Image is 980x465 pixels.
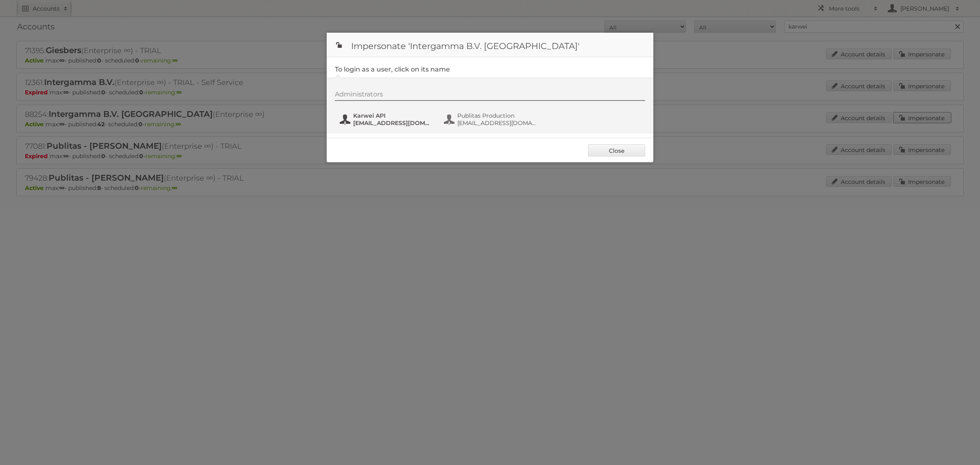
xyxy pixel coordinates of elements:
[353,112,432,119] span: Karwei API
[588,144,645,156] a: Close
[457,112,537,119] span: Publitas Production
[443,111,539,127] button: Publitas Production [EMAIL_ADDRESS][DOMAIN_NAME]
[457,119,537,127] span: [EMAIL_ADDRESS][DOMAIN_NAME]
[339,111,435,127] button: Karwei API [EMAIL_ADDRESS][DOMAIN_NAME]
[335,90,645,101] div: Administrators
[353,119,432,127] span: [EMAIL_ADDRESS][DOMAIN_NAME]
[327,33,653,57] h1: Impersonate 'Intergamma B.V. [GEOGRAPHIC_DATA]'
[335,65,450,73] legend: To login as a user, click on its name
